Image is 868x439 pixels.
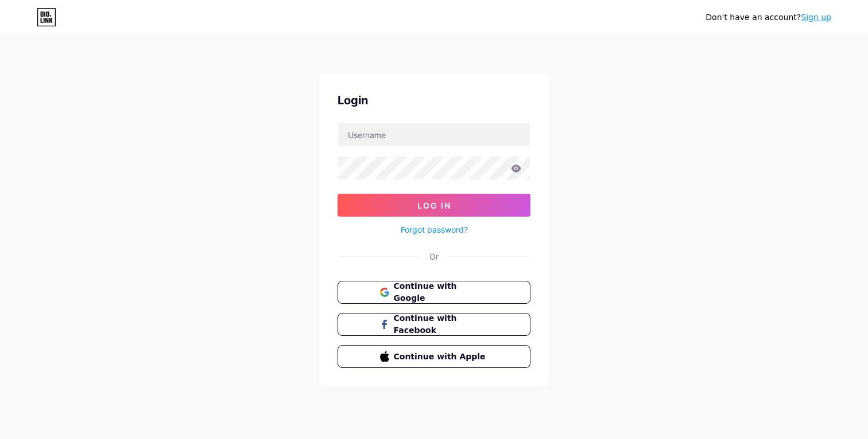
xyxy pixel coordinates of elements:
[338,194,530,217] button: Log In
[394,312,489,336] span: Continue with Facebook
[338,281,530,304] button: Continue with Google
[429,250,439,262] div: Or
[338,92,530,109] div: Login
[338,123,530,146] input: Username
[338,345,530,368] button: Continue with Apple
[394,351,489,363] span: Continue with Apple
[417,201,451,210] span: Log In
[394,280,489,304] span: Continue with Google
[338,313,530,336] button: Continue with Facebook
[706,11,831,23] div: Don't have an account?
[401,224,468,236] a: Forgot password?
[801,13,831,22] a: Sign up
